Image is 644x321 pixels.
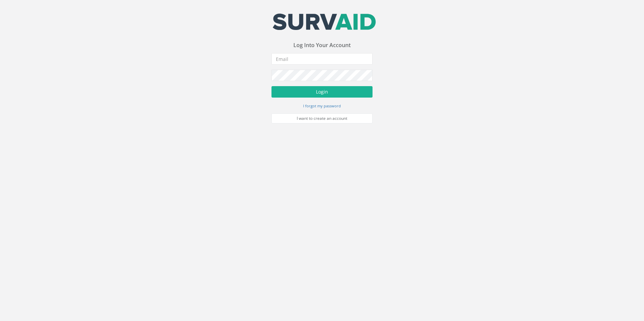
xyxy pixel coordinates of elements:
button: Login [271,86,373,98]
h3: Log Into Your Account [271,42,373,48]
a: I forgot my password [303,103,341,109]
input: Email [271,53,373,65]
a: I want to create an account [271,113,373,123]
small: I forgot my password [303,103,341,108]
